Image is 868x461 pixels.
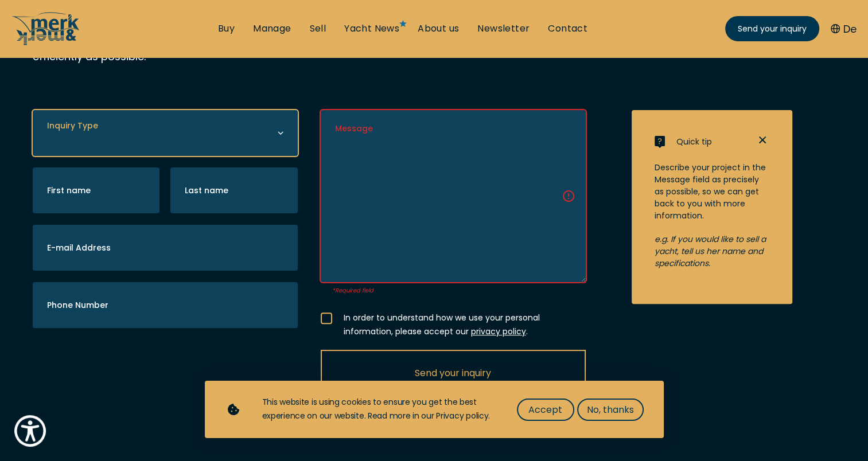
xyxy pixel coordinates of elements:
[335,123,373,135] label: Message
[676,136,712,148] span: Quick tip
[218,22,235,35] a: Buy
[47,120,98,132] label: Inquiry Type
[418,22,459,35] a: About us
[47,299,108,311] label: Phone Number
[655,233,766,269] em: e.g. If you would like to sell a yacht, tell us her name and specifications.
[344,22,399,35] a: Yacht News
[309,22,326,35] a: Sell
[262,396,494,423] div: This website is using cookies to ensure you get the best experience on our website. Read more in ...
[185,185,228,197] label: Last name
[577,399,644,421] button: No, thanks
[321,286,586,295] div: Required field
[415,366,491,380] span: Send your inquiry
[517,399,574,421] button: Accept
[548,22,587,35] a: Contact
[344,307,586,338] span: In order to understand how we use your personal information, please accept our .
[11,36,80,49] a: /
[436,410,488,421] a: Privacy policy
[725,16,819,41] a: Send your inquiry
[528,403,562,417] span: Accept
[655,162,769,222] p: Describe your project in the Message field as precisely as possible, so we can get back to you wi...
[47,242,111,254] label: E-mail Address
[47,185,91,197] label: First name
[253,22,291,35] a: Manage
[477,22,530,35] a: Newsletter
[587,403,634,417] span: No, thanks
[11,412,49,450] button: Show Accessibility Preferences
[831,21,857,37] button: De
[321,350,586,396] button: Send your inquiry
[471,326,526,337] a: privacy policy
[738,23,807,35] span: Send your inquiry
